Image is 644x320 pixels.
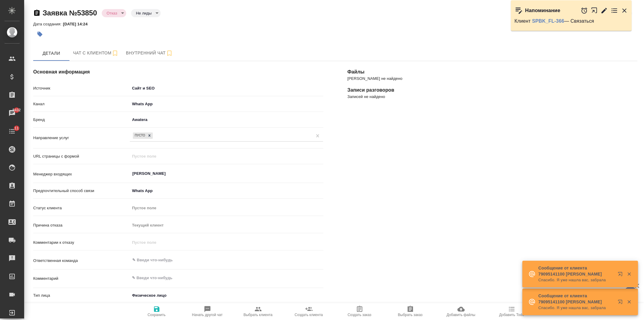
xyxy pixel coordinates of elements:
div: Отказ [131,9,161,17]
p: Ответственная команда [33,258,130,264]
button: Перейти в todo [611,7,618,14]
span: Внутренний чат [126,49,173,57]
span: Добавить Todo [499,313,524,317]
button: Отложить [581,7,588,14]
p: Сообщение от клиента 79095141100 [PERSON_NAME] [538,265,614,277]
span: Сохранить [148,313,166,317]
p: [PERSON_NAME] не найдено [348,76,638,82]
p: Источник [33,85,130,91]
h4: Записи разговоров [348,87,638,94]
button: Создать заказ [334,303,385,320]
a: 8432 [2,106,23,121]
div: Сайт и SEO [130,83,323,93]
button: Выбрать клиента [233,303,284,320]
span: Выбрать заказ [398,313,422,317]
p: Клиент — Связаться [514,18,628,24]
p: Спасибо. Я уже нашла вас, забрала [538,277,614,283]
input: Пустое поле [130,221,323,230]
button: Добавить тэг [33,28,46,41]
div: Awatera [130,115,323,125]
input: ✎ Введи что-нибудь [132,256,301,263]
button: Открыть в новой вкладке [591,4,598,17]
input: Пустое поле [130,152,323,161]
button: Open [320,173,321,174]
button: Редактировать [601,7,608,14]
button: Не лиды [134,11,153,16]
span: Выбрать клиента [243,313,272,317]
button: Открыть в новой вкладке [614,268,629,282]
button: Открыть в новой вкладке [614,296,629,310]
p: Спасибо. Я уже нашла вас, забрала [538,305,614,311]
span: Детали [37,50,66,57]
div: Пустое поле [130,203,323,213]
a: SPBK_FL-366 [532,18,564,24]
button: Создать клиента [284,303,334,320]
button: Сохранить [131,303,182,320]
button: Закрыть [623,299,635,305]
p: URL страницы с формой [33,153,130,159]
p: Предпочтительный способ связи [33,188,130,194]
a: 11 [2,124,23,139]
div: ПУСТО [133,132,146,139]
button: Open [320,260,321,261]
div: Whats App [130,99,323,109]
h4: Файлы [348,68,638,76]
span: Создать заказ [348,313,371,317]
p: Записей не найдено [348,94,638,100]
button: Скопировать ссылку [33,9,40,17]
span: Создать клиента [295,313,323,317]
p: Тип лица [33,292,130,299]
button: Начать другой чат [182,303,233,320]
svg: Подписаться [111,50,119,57]
p: Менеджер входящих [33,171,130,177]
p: Направление услуг [33,135,130,141]
p: Бренд [33,117,130,123]
p: Дата создания: [33,22,63,26]
div: Пустое поле [132,205,316,211]
button: Добавить Todo [486,303,537,320]
button: Добавить файлы [436,303,486,320]
p: [DATE] 14:24 [63,22,92,26]
div: Whats App [130,186,323,196]
button: Отказ [105,11,119,16]
button: 34687705373 (Nata) - (undefined) [69,46,122,61]
a: Заявка №53850 [43,9,97,17]
input: Пустое поле [130,238,323,247]
div: Физическое лицо [130,290,259,301]
p: Комментарий [33,276,130,282]
button: Закрыть [621,7,628,14]
p: Канал [33,101,130,107]
p: Сообщение от клиента 79095141100 [PERSON_NAME] [538,293,614,305]
span: Начать другой чат [192,313,223,317]
h4: Основная информация [33,68,323,76]
span: 11 [11,125,22,131]
span: 8432 [9,107,24,113]
p: Напоминание [525,8,560,14]
button: Выбрать заказ [385,303,436,320]
span: Чат с клиентом [73,49,119,57]
p: Комментарии к отказу [33,240,130,246]
div: Отказ [102,9,126,17]
p: Статус клиента [33,205,130,211]
p: Причина отказа [33,222,130,228]
span: Добавить файлы [447,313,475,317]
button: Закрыть [623,271,635,277]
